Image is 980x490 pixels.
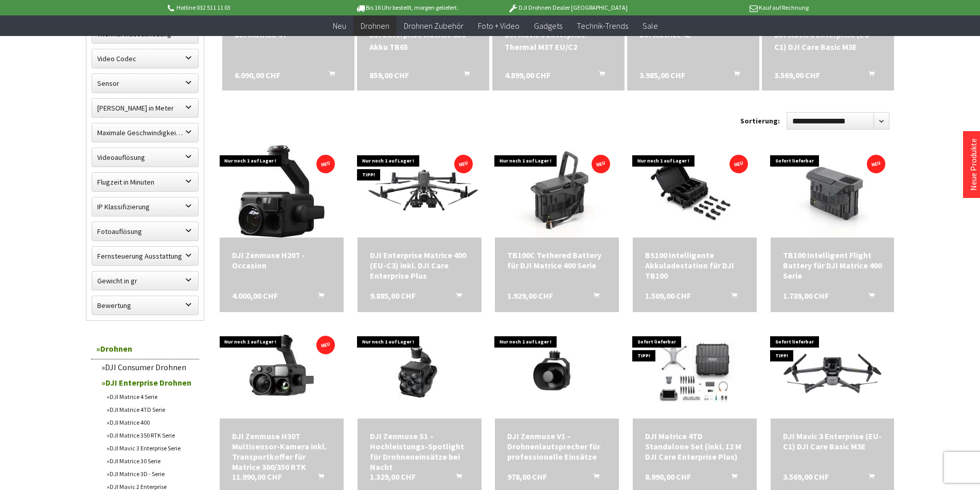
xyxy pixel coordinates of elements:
[92,222,198,241] label: Fotoauflösung
[92,49,198,68] label: Video Codec
[783,250,882,281] div: TB100 Intelligent Flight Battery für DJI Matrice 400 Serie
[443,471,468,485] button: In den Warenkorb
[645,471,691,482] span: 8.990,00 CHF
[235,69,280,81] span: 6.090,00 CHF
[232,250,331,270] div: DJI Zenmuse H20T - Occasion
[235,145,328,238] img: DJI Zenmuse H20T - Occasion
[581,291,605,304] button: In den Warenkorb
[581,471,605,485] button: In den Warenkorb
[639,69,685,81] span: 3.985,00 CHF
[92,296,198,315] label: Bewertung
[507,250,607,270] a: TB100C Tethered Battery für DJI Matrice 400 Serie 1.929,00 CHF In den Warenkorb
[505,28,612,53] div: DJI Mavic 3 Enterprise Thermal M3T EU/C2
[92,271,198,290] label: Gewicht in gr
[361,21,389,31] span: Drohnen
[327,2,487,14] p: Bis 16 Uhr bestellt, morgen geliefert.
[719,291,743,304] button: In den Warenkorb
[740,113,780,129] label: Sortierung:
[370,431,469,472] div: DJI Zenmuse S1 – Hochleistungs-Spotlight für Drohneneinsätze bei Nacht
[774,69,820,81] span: 3.569,00 CHF
[91,338,199,359] a: Drohnen
[771,145,894,238] img: TB100 Intelligent Flight Battery für DJI Matrice 400 Serie
[92,74,198,93] label: Sensor
[648,2,809,14] p: Kauf auf Rechnung
[358,157,482,227] img: DJI Enterprise Matrice 400 (EU-C3) inkl. DJI Care Enterprise Plus
[968,138,978,191] a: Neue Produkte
[96,359,199,375] a: DJI Consumer Drohnen
[92,173,198,191] label: Flugzeit in Minuten
[783,250,882,281] a: TB100 Intelligent Flight Battery für DJI Matrice 400 Serie 1.739,00 CHF In den Warenkorb
[719,471,743,485] button: In den Warenkorb
[404,21,464,31] span: Drohnen Zubehör
[507,431,607,462] div: DJI Zenmuse V1 – Drohnenlautsprecher für professionelle Einsätze
[783,431,882,451] div: DJI Mavic 3 Enterprise (EU-C1) DJI Care Basic M3E
[369,69,409,81] span: 859,00 CHF
[92,148,198,167] label: Videoauflösung
[586,69,611,82] button: In den Warenkorb
[645,291,691,301] span: 1.509,00 CHF
[645,431,744,462] div: DJI Matrice 4TD Standalone Set (inkl. 12 M DJI Care Enterprise Plus)
[96,375,199,390] a: DJI Enterprise Drohnen
[101,442,199,455] a: DJI Mavic 3 Enterprise Serie
[645,250,744,281] a: BS100 Intelligente Akkuladestation für DJI TB100 1.509,00 CHF In den Warenkorb
[478,21,520,31] span: Foto + Video
[496,145,618,238] img: TB100C Tethered Battery für DJI Matrice 400 Serie
[507,471,547,482] span: 978,00 CHF
[306,471,330,485] button: In den Warenkorb
[101,390,199,403] a: DJI Matrice 4 Serie
[495,326,619,419] img: DJI Zenmuse V1 – Drohnenlautsprecher für professionelle Einsätze
[370,291,416,301] span: 9.885,00 CHF
[220,326,343,419] img: DJI Zenmuse H30T Multisensor-Kamera inkl. Transportkoffer für Matrice 300/350 RTK
[232,431,331,472] a: DJI Zenmuse H30T Multisensor-Kamera inkl. Transportkoffer für Matrice 300/350 RTK 11.990,00 CHF I...
[92,123,198,142] label: Maximale Geschwindigkeit in km/h
[774,28,882,53] div: DJI Mavic 3 Enterprise (EU-C1) DJI Care Basic M3E
[783,291,829,301] span: 1.739,00 CHF
[333,21,346,31] span: Neu
[232,431,331,472] div: DJI Zenmuse H30T Multisensor-Kamera inkl. Transportkoffer für Matrice 300/350 RTK
[645,431,744,462] a: DJI Matrice 4TD Standalone Set (inkl. 12 M DJI Care Enterprise Plus) 8.990,00 CHF In den Warenkorb
[232,250,331,270] a: DJI Zenmuse H20T - Occasion 4.000,00 CHF In den Warenkorb
[774,28,882,53] a: DJI Mavic 3 Enterprise (EU-C1) DJI Care Basic M3E 3.569,00 CHF In den Warenkorb
[92,99,198,117] label: Maximale Flughöhe in Meter
[633,328,757,416] img: DJI Matrice 4TD Standalone Set (inkl. 12 M DJI Care Enterprise Plus)
[643,21,658,31] span: Sale
[487,2,648,14] p: DJI Drohnen Dealer [GEOGRAPHIC_DATA]
[353,15,397,37] a: Drohnen
[507,250,607,270] div: TB100C Tethered Battery für DJI Matrice 400 Serie
[505,28,612,53] a: DJI Mavic 3 Enterprise Thermal M3T EU/C2 4.899,00 CHF In den Warenkorb
[101,455,199,467] a: DJI Matrice 30 Serie
[534,21,562,31] span: Gadgets
[370,250,469,281] a: DJI Enterprise Matrice 400 (EU-C3) inkl. DJI Care Enterprise Plus 9.885,00 CHF In den Warenkorb
[101,416,199,429] a: DJI Matrice 400
[507,431,607,462] a: DJI Zenmuse V1 – Drohnenlautsprecher für professionelle Einsätze 978,00 CHF In den Warenkorb
[101,429,199,442] a: DJI Matrice 350 RTK Serie
[645,250,744,281] div: BS100 Intelligente Akkuladestation für DJI TB100
[856,291,881,304] button: In den Warenkorb
[101,403,199,416] a: DJI Matrice 4TD Serie
[326,15,353,37] a: Neu
[635,15,665,37] a: Sale
[471,15,527,37] a: Foto + Video
[505,69,550,81] span: 4.899,00 CHF
[783,431,882,451] a: DJI Mavic 3 Enterprise (EU-C1) DJI Care Basic M3E 3.569,00 CHF In den Warenkorb
[306,291,330,304] button: In den Warenkorb
[316,69,341,82] button: In den Warenkorb
[358,326,481,419] img: DJI Zenmuse S1 – Hochleistungs-Spotlight für Drohneneinsätze bei Nacht
[577,21,628,31] span: Technik-Trends
[232,471,282,482] span: 11.990,00 CHF
[856,471,881,485] button: In den Warenkorb
[166,2,327,14] p: Hotline 032 511 11 03
[507,291,553,301] span: 1.929,00 CHF
[370,471,416,482] span: 1.329,00 CHF
[633,145,756,238] img: BS100 Intelligente Akkuladestation für DJI TB100
[771,337,895,407] img: DJI Mavic 3 Enterprise (EU-C1) DJI Care Basic M3E
[369,28,477,53] div: DJI Enterprise Matrice 350 Akku TB65
[369,28,477,53] a: DJI Enterprise Matrice 350 Akku TB65 859,00 CHF In den Warenkorb
[397,15,471,37] a: Drohnen Zubehör
[856,69,881,82] button: In den Warenkorb
[370,250,469,281] div: DJI Enterprise Matrice 400 (EU-C3) inkl. DJI Care Enterprise Plus
[451,69,476,82] button: In den Warenkorb
[370,431,469,472] a: DJI Zenmuse S1 – Hochleistungs-Spotlight für Drohneneinsätze bei Nacht 1.329,00 CHF In den Warenkorb
[721,69,746,82] button: In den Warenkorb
[92,247,198,265] label: Fernsteuerung Ausstattung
